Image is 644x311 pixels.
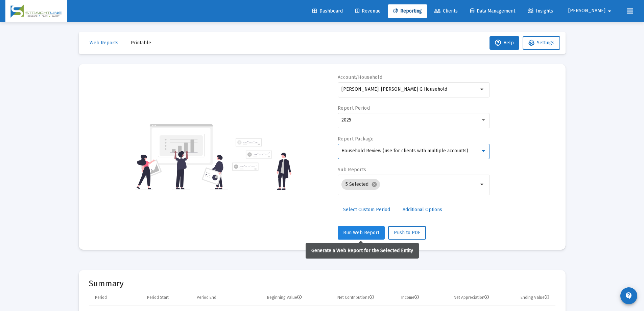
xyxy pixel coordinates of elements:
span: Dashboard [312,8,343,14]
label: Report Period [338,105,370,111]
span: Push to PDF [394,230,420,236]
mat-chip: 5 Selected [341,179,380,190]
a: Revenue [350,4,386,18]
input: Search or select an account or household [341,87,478,92]
span: 2025 [341,117,351,123]
img: Dashboard [10,4,62,18]
span: Clients [434,8,458,14]
span: [PERSON_NAME] [568,8,605,14]
span: Help [495,40,514,46]
span: Select Custom Period [343,207,390,213]
label: Report Package [338,136,374,142]
td: Column Period Start [142,290,192,306]
div: Beginning Value [267,295,302,300]
mat-icon: arrow_drop_down [478,180,486,188]
mat-card-title: Summary [89,280,555,287]
mat-chip-list: Selection [341,178,478,191]
button: Printable [125,36,157,50]
span: Additional Options [403,207,442,213]
td: Column Net Contributions [307,290,379,306]
mat-icon: arrow_drop_down [478,85,486,93]
a: Insights [522,4,558,18]
button: Run Web Report [338,226,385,240]
span: Household Review (use for clients with multiple accounts) [341,148,468,154]
span: Run Web Report [343,230,379,236]
span: Insights [528,8,553,14]
div: Ending Value [521,295,549,300]
td: Column Income [379,290,424,306]
div: Period Start [147,295,169,300]
label: Account/Household [338,74,382,80]
button: Web Reports [84,36,124,50]
div: Period End [197,295,216,300]
a: Data Management [465,4,521,18]
span: Web Reports [90,40,118,46]
td: Column Ending Value [494,290,555,306]
td: Column Period End [192,290,239,306]
span: Data Management [470,8,515,14]
span: Revenue [355,8,381,14]
td: Column Net Appreciation [424,290,494,306]
button: Help [490,36,519,50]
mat-icon: arrow_drop_down [605,4,614,18]
button: [PERSON_NAME] [560,4,622,18]
div: Income [401,295,419,300]
div: Period [95,295,107,300]
mat-icon: contact_support [625,292,633,300]
div: Net Contributions [337,295,374,300]
td: Column Beginning Value [239,290,307,306]
span: Reporting [393,8,422,14]
label: Sub Reports [338,167,366,173]
mat-icon: cancel [371,181,377,187]
span: Settings [537,40,554,46]
button: Settings [523,36,560,50]
td: Column Period [89,290,142,306]
div: Net Appreciation [454,295,489,300]
a: Clients [429,4,463,18]
a: Reporting [388,4,427,18]
a: Dashboard [307,4,348,18]
img: reporting-alt [232,138,291,190]
button: Push to PDF [388,226,426,240]
img: reporting [135,123,228,190]
span: Printable [131,40,151,46]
